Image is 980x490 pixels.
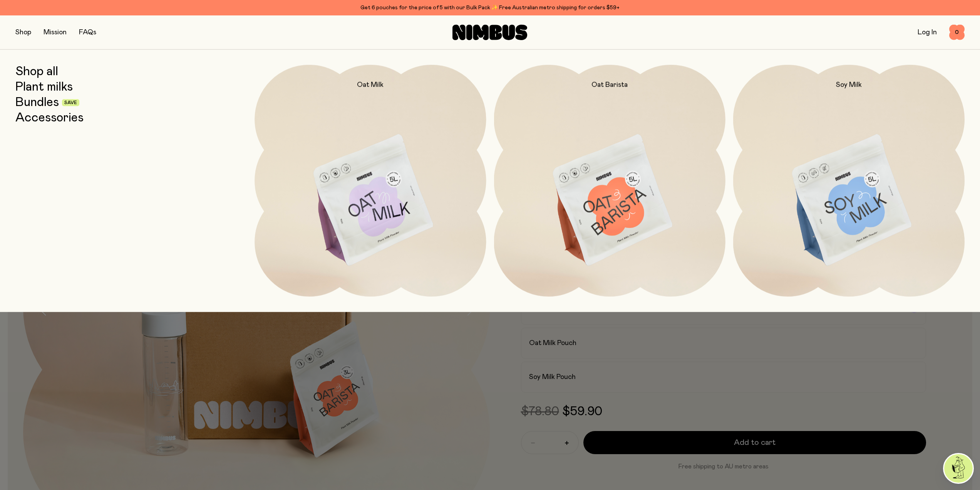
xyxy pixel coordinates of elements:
a: Mission [44,29,67,36]
div: Get 6 pouches for the price of 5 with our Bulk Pack ✨ Free Australian metro shipping for orders $59+ [15,3,965,12]
a: Bundles [15,96,59,109]
a: Plant milks [15,80,73,94]
a: Shop all [15,65,58,79]
a: Accessories [15,111,84,125]
span: Save [64,101,77,105]
a: Log In [918,29,937,36]
a: FAQs [79,29,96,36]
a: Oat Milk [255,65,486,296]
h2: Oat Barista [591,80,628,89]
button: 0 [949,25,965,40]
h2: Soy Milk [836,80,862,89]
a: Oat Barista [494,65,725,296]
img: agent [944,454,973,483]
a: Soy Milk [733,65,965,296]
h2: Oat Milk [357,80,384,89]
